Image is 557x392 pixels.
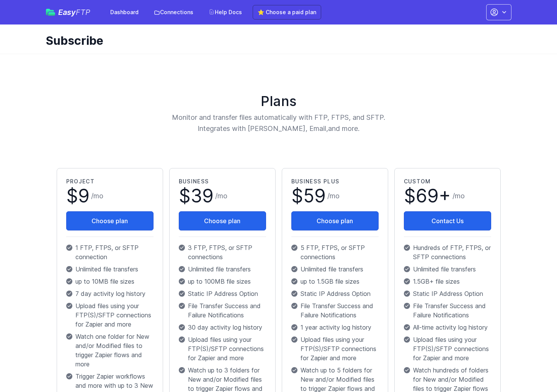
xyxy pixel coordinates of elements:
[179,265,266,274] p: Unlimited file transfers
[149,5,198,19] a: Connections
[291,301,379,320] p: File Transfer Success and Failure Notifications
[204,5,247,19] a: Help Docs
[66,178,154,185] h2: Project
[179,243,266,261] p: 3 FTP, FTPS, or SFTP connections
[66,277,154,286] p: up to 10MB file sizes
[179,178,266,185] h2: Business
[404,265,491,274] p: Unlimited file transfers
[327,191,340,201] span: /
[291,178,379,185] h2: Business Plus
[330,192,340,200] span: mo
[76,8,90,17] span: FTP
[291,265,379,274] p: Unlimited file transfers
[291,243,379,261] p: 5 FTP, FTPS, or SFTP connections
[179,323,266,332] p: 30 day activity log history
[404,301,491,320] p: File Transfer Success and Failure Notifications
[93,192,103,200] span: mo
[66,211,154,230] button: Choose plan
[66,332,154,369] p: Watch one folder for New and/or Modified files to trigger Zapier flows and more
[46,9,55,16] img: easyftp_logo.png
[179,211,266,230] button: Choose plan
[179,187,214,205] span: $
[191,185,214,207] span: 39
[179,277,266,286] p: up to 100MB file sizes
[291,187,326,205] span: $
[179,301,266,320] p: File Transfer Success and Failure Notifications
[66,243,154,261] p: 1 FTP, FTPS, or SFTP connection
[452,191,465,201] span: /
[215,191,227,201] span: /
[455,192,465,200] span: mo
[303,185,326,207] span: 59
[404,277,491,286] p: 1.5GB+ file sizes
[179,335,266,363] p: Upload files using your FTP(S)/SFTP connections for Zapier and more
[404,178,491,185] h2: Custom
[66,301,154,329] p: Upload files using your FTP(S)/SFTP connections for Zapier and more
[416,185,451,207] span: 69+
[91,191,103,201] span: /
[404,323,491,332] p: All-time activity log history
[66,265,154,274] p: Unlimited file transfers
[66,187,90,205] span: $
[106,5,143,19] a: Dashboard
[404,211,491,230] a: Contact Us
[179,289,266,298] p: Static IP Address Option
[404,289,491,298] p: Static IP Address Option
[217,192,227,200] span: mo
[54,93,504,109] h1: Plans
[46,8,90,16] a: EasyFTP
[253,5,321,20] a: ⭐ Choose a paid plan
[291,277,379,286] p: up to 1.5GB file sizes
[291,323,379,332] p: 1 year activity log history
[404,335,491,363] p: Upload files using your FTP(S)/SFTP connections for Zapier and more
[66,289,154,298] p: 7 day activity log history
[291,289,379,298] p: Static IP Address Option
[291,335,379,363] p: Upload files using your FTP(S)/SFTP connections for Zapier and more
[46,34,505,47] h1: Subscribe
[78,185,90,207] span: 9
[404,187,451,205] span: $
[129,112,429,134] p: Monitor and transfer files automatically with FTP, FTPS, and SFTP. Integrates with [PERSON_NAME],...
[404,243,491,261] p: Hundreds of FTP, FTPS, or SFTP connections
[58,8,90,16] span: Easy
[291,211,379,230] button: Choose plan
